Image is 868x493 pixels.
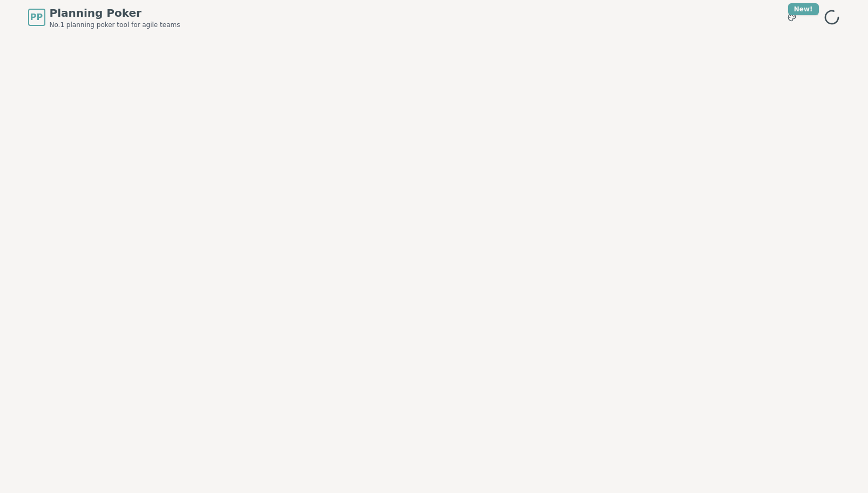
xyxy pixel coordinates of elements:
a: PPPlanning PokerNo.1 planning poker tool for agile teams [28,5,180,29]
div: New! [788,3,819,15]
span: PP [30,11,43,24]
span: Planning Poker [50,5,180,21]
span: No.1 planning poker tool for agile teams [50,21,180,29]
button: New! [782,8,802,27]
